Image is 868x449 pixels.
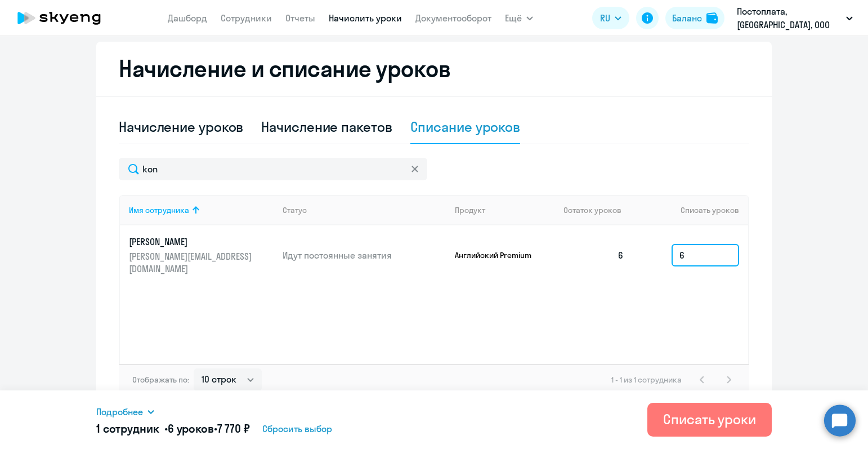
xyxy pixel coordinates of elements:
[415,12,491,24] a: Документооборот
[168,12,207,24] a: Дашборд
[455,205,485,215] div: Продукт
[217,421,250,435] span: 7 770 ₽
[633,195,748,225] th: Списать уроков
[505,11,522,25] span: Ещё
[731,5,858,32] button: Постоплата, [GEOGRAPHIC_DATA], ООО
[563,205,621,215] span: Остаток уроков
[129,235,255,248] p: [PERSON_NAME]
[132,375,189,385] span: Отображать по:
[600,11,610,25] span: RU
[647,403,772,437] button: Списать уроки
[96,405,143,419] span: Подробнее
[611,375,682,385] span: 1 - 1 из 1 сотрудника
[119,118,243,136] div: Начисление уроков
[283,205,307,215] div: Статус
[329,12,402,24] a: Начислить уроки
[129,205,189,215] div: Имя сотрудника
[592,7,629,29] button: RU
[455,250,539,260] p: Английский Premium
[261,118,392,136] div: Начисление пакетов
[410,118,521,136] div: Списание уроков
[96,421,250,437] h5: 1 сотрудник • •
[129,250,255,275] p: [PERSON_NAME][EMAIL_ADDRESS][DOMAIN_NAME]
[221,12,272,24] a: Сотрудники
[563,205,633,215] div: Остаток уроков
[505,7,533,29] button: Ещё
[129,235,274,275] a: [PERSON_NAME][PERSON_NAME][EMAIL_ADDRESS][DOMAIN_NAME]
[672,11,702,25] div: Баланс
[168,421,214,435] span: 6 уроков
[129,205,274,215] div: Имя сотрудника
[119,158,427,180] input: Поиск по имени, email, продукту или статусу
[737,5,842,32] p: Постоплата, [GEOGRAPHIC_DATA], ООО
[665,7,724,29] button: Балансbalance
[455,205,555,215] div: Продукт
[283,205,446,215] div: Статус
[119,55,749,82] h2: Начисление и списание уроков
[285,12,315,24] a: Отчеты
[554,225,633,285] td: 6
[283,249,446,261] p: Идут постоянные занятия
[262,422,332,435] span: Сбросить выбор
[663,410,756,428] div: Списать уроки
[706,12,718,24] img: balance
